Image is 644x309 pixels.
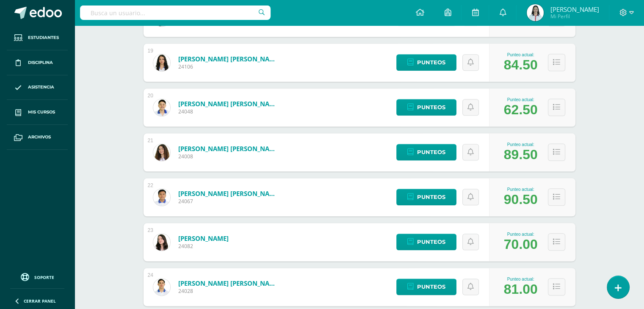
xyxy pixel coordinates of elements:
[153,279,170,295] img: 6a25088eb0a06666d222854830be0200.png
[550,5,599,14] span: [PERSON_NAME]
[178,234,229,243] a: [PERSON_NAME]
[28,59,53,66] span: Disciplina
[178,99,280,108] a: [PERSON_NAME] [PERSON_NAME]
[153,144,170,161] img: b0eeb9f2ead045cd5dd612296782574a.png
[396,144,456,160] a: Punteos
[148,227,153,233] div: 23
[417,144,445,160] span: Punteos
[28,134,51,141] span: Archivos
[153,234,170,251] img: f8f811f65410da73953c879ad6c51d92.png
[504,97,538,102] div: Punteo actual:
[153,99,170,116] img: 13886f7a632e619478c7175674fe5591.png
[396,54,456,71] a: Punteos
[178,243,229,250] span: 24082
[178,153,280,160] span: 24008
[178,108,280,115] span: 24048
[504,102,538,118] div: 62.50
[148,272,153,278] div: 24
[7,100,68,125] a: Mis cursos
[34,274,54,280] span: Soporte
[396,234,456,250] a: Punteos
[7,25,68,50] a: Estudiantes
[504,52,538,57] div: Punteo actual:
[153,189,170,206] img: 7f1fe53e8a2eeee50505092c94fbb2e7.png
[504,142,538,147] div: Punteo actual:
[28,109,55,116] span: Mis cursos
[504,57,538,73] div: 84.50
[504,277,538,281] div: Punteo actual:
[7,125,68,150] a: Archivos
[178,198,280,205] span: 24067
[396,99,456,116] a: Punteos
[178,279,280,287] a: [PERSON_NAME] [PERSON_NAME]
[417,55,445,70] span: Punteos
[550,13,599,20] span: Mi Perfil
[148,48,153,54] div: 19
[28,34,59,41] span: Estudiantes
[178,189,280,198] a: [PERSON_NAME] [PERSON_NAME]
[80,6,271,20] input: Busca un usuario...
[178,55,280,63] a: [PERSON_NAME] [PERSON_NAME]
[504,281,538,297] div: 81.00
[7,75,68,100] a: Asistencia
[504,237,538,252] div: 70.00
[417,189,445,205] span: Punteos
[178,144,280,153] a: [PERSON_NAME] [PERSON_NAME]
[28,84,54,91] span: Asistencia
[178,63,280,70] span: 24106
[10,271,64,282] a: Soporte
[417,279,445,295] span: Punteos
[504,232,538,237] div: Punteo actual:
[527,4,544,21] img: dc1ec937832883e215a6bf5b4552f556.png
[178,287,280,295] span: 24028
[396,279,456,295] a: Punteos
[417,234,445,250] span: Punteos
[148,93,153,99] div: 20
[148,182,153,188] div: 22
[396,189,456,205] a: Punteos
[24,298,56,304] span: Cerrar panel
[504,192,538,207] div: 90.50
[504,147,538,163] div: 89.50
[153,54,170,71] img: a5d75c4877d34bda0f84c60671a6a081.png
[7,50,68,75] a: Disciplina
[504,187,538,192] div: Punteo actual:
[417,99,445,115] span: Punteos
[148,138,153,143] div: 21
